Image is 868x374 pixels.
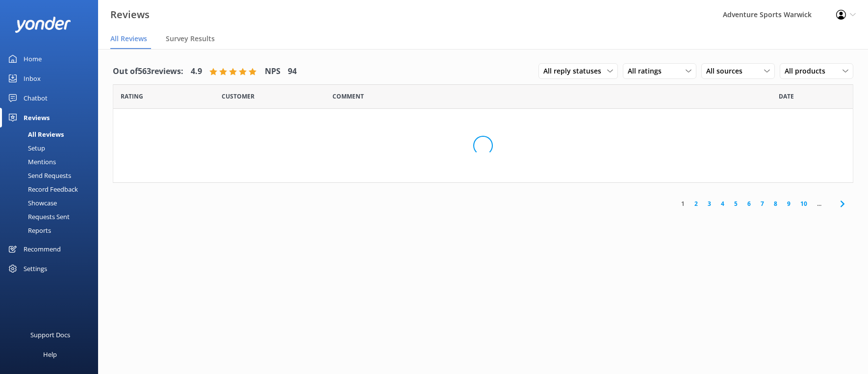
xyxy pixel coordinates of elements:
span: All reply statuses [543,66,607,76]
span: All products [785,66,831,76]
h4: 4.9 [191,65,202,78]
a: 2 [689,199,703,208]
h4: NPS [265,65,281,78]
a: Send Requests [6,169,98,182]
span: Question [332,92,364,101]
div: Help [43,345,57,364]
a: 7 [756,199,769,208]
div: Settings [24,259,47,278]
a: Record Feedback [6,182,98,196]
div: Requests Sent [6,210,70,224]
div: All Reviews [6,127,64,141]
div: Reviews [24,108,50,127]
a: 4 [716,199,729,208]
div: Record Feedback [6,182,78,196]
div: Inbox [24,69,41,88]
span: Survey Results [166,34,215,44]
a: Reports [6,224,98,237]
a: 1 [676,199,689,208]
div: Chatbot [24,88,48,108]
div: Mentions [6,155,56,169]
span: ... [812,199,826,208]
h4: Out of 563 reviews: [113,65,183,78]
a: All Reviews [6,127,98,141]
h4: 94 [288,65,297,78]
a: 8 [769,199,782,208]
div: Send Requests [6,169,71,182]
div: Recommend [24,239,61,259]
div: Setup [6,141,45,155]
span: Date [222,92,255,101]
a: Mentions [6,155,98,169]
span: Date [779,92,794,101]
a: 5 [729,199,742,208]
a: Showcase [6,196,98,210]
a: 10 [795,199,812,208]
a: 9 [782,199,795,208]
div: Reports [6,224,51,237]
span: Date [121,92,143,101]
div: Showcase [6,196,57,210]
span: All ratings [628,66,667,76]
img: yonder-white-logo.png [15,17,71,33]
h3: Reviews [110,7,150,23]
a: Setup [6,141,98,155]
div: Home [24,49,42,69]
a: Requests Sent [6,210,98,224]
a: 6 [742,199,756,208]
div: Support Docs [30,325,70,345]
span: All sources [706,66,748,76]
span: All Reviews [110,34,147,44]
a: 3 [703,199,716,208]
